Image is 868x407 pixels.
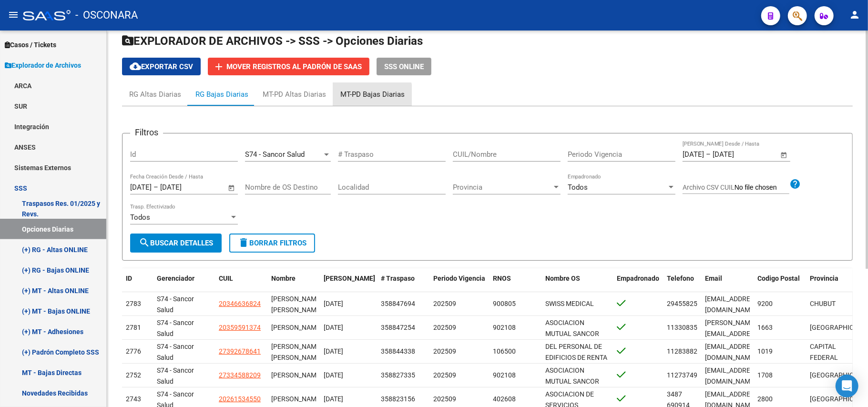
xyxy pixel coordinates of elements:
[493,324,516,331] span: 902108
[129,89,181,100] div: RG Altas Diarias
[157,275,194,282] span: Gerenciador
[545,275,580,282] span: Nombre OS
[271,371,322,379] span: [PERSON_NAME]
[130,234,222,253] button: Buscar Detalles
[195,89,248,100] div: RG Bajas Diarias
[754,268,806,300] datatable-header-cell: Codigo Postal
[810,343,838,361] span: CAPITAL FEDERAL
[493,275,511,282] span: RNOS
[219,275,233,282] span: CUIL
[433,324,456,331] span: 202509
[667,275,694,282] span: Telefono
[139,237,150,248] mat-icon: search
[701,268,754,300] datatable-header-cell: Email
[705,366,760,385] span: rodriguezmariela.psp@gmail.com
[324,298,373,309] div: [DATE]
[757,275,800,282] span: Codigo Postal
[667,371,705,379] span: 1127374921
[489,268,541,300] datatable-header-cell: RNOS
[8,9,19,20] mat-icon: menu
[493,347,516,355] span: 106500
[757,347,773,355] span: 1019
[130,213,150,222] span: Todos
[5,60,81,71] span: Explorador de Archivos
[381,300,415,307] span: 358847694
[493,395,516,403] span: 402608
[810,275,838,282] span: Provincia
[667,300,705,307] span: 2945582577
[849,9,860,20] mat-icon: person
[157,295,194,314] span: S74 - Sancor Salud
[219,300,261,307] span: 20346636824
[271,295,322,314] span: [PERSON_NAME] [PERSON_NAME]
[705,275,722,282] span: Email
[340,89,405,100] div: MT-PD Bajas Diarias
[757,371,773,379] span: 1708
[271,275,296,282] span: Nombre
[122,34,423,48] span: EXPLORADOR DE ARCHIVOS -> SSS -> Opciones Diarias
[215,268,267,300] datatable-header-cell: CUIL
[453,183,552,192] span: Provincia
[324,370,373,381] div: [DATE]
[545,366,599,385] span: ASOCIACION MUTUAL SANCOR
[226,183,237,193] button: Open calendar
[568,183,588,192] span: Todos
[153,183,158,192] span: –
[381,324,415,331] span: 358847254
[324,322,373,333] div: [DATE]
[617,275,659,282] span: Empadronado
[545,319,599,337] span: ASOCIACION MUTUAL SANCOR
[381,395,415,403] span: 358823156
[229,234,315,253] button: Borrar Filtros
[153,268,215,300] datatable-header-cell: Gerenciador
[126,371,141,379] span: 2752
[384,62,424,71] span: SSS ONLINE
[779,150,790,161] button: Open calendar
[219,324,261,331] span: 20359591374
[613,268,663,300] datatable-header-cell: Empadronado
[324,275,375,282] span: [PERSON_NAME]
[271,343,322,361] span: [PERSON_NAME] [PERSON_NAME]
[130,183,152,192] input: Start date
[157,343,194,361] span: S74 - Sancor Salud
[122,58,201,75] button: Exportar CSV
[238,239,306,247] span: Borrar Filtros
[757,324,773,331] span: 1663
[139,239,213,247] span: Buscar Detalles
[226,62,362,71] span: Mover registros al PADRÓN de SAAS
[126,324,141,331] span: 2781
[381,371,415,379] span: 358827335
[130,126,163,139] h3: Filtros
[122,268,153,300] datatable-header-cell: ID
[157,366,194,385] span: S74 - Sancor Salud
[541,268,613,300] datatable-header-cell: Nombre OS
[705,319,760,348] span: augusto.gmz@hotmail.com
[208,58,369,75] button: Mover registros al PADRÓN de SAAS
[433,371,456,379] span: 202509
[663,268,701,300] datatable-header-cell: Telefono
[433,395,456,403] span: 202509
[126,275,132,282] span: ID
[219,395,261,403] span: 20261534550
[267,268,320,300] datatable-header-cell: Nombre
[245,150,305,159] span: S74 - Sancor Salud
[320,268,377,300] datatable-header-cell: Fecha Traspaso
[271,395,322,403] span: [PERSON_NAME]
[5,40,56,50] span: Casos / Tickets
[493,371,516,379] span: 902108
[75,5,138,26] span: - OSCONARA
[238,237,249,248] mat-icon: delete
[157,319,194,337] span: S74 - Sancor Salud
[130,62,193,71] span: Exportar CSV
[706,150,711,159] span: –
[806,268,858,300] datatable-header-cell: Provincia
[433,275,485,282] span: Periodo Vigencia
[757,395,773,403] span: 2800
[836,375,858,397] div: Open Intercom Messenger
[433,347,456,355] span: 202509
[263,89,326,100] div: MT-PD Altas Diarias
[213,61,225,72] mat-icon: add
[324,346,373,357] div: [DATE]
[381,347,415,355] span: 358844338
[493,300,516,307] span: 900805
